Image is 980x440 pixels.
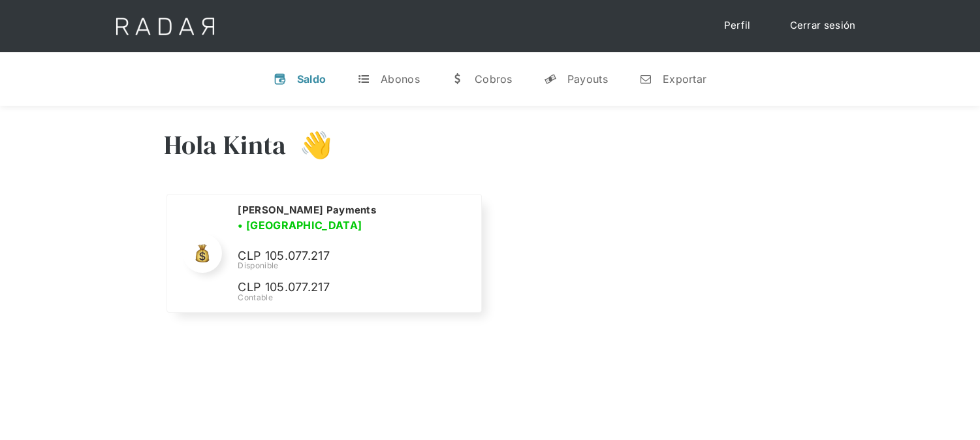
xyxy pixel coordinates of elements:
[567,72,608,86] div: Payouts
[238,204,376,217] h2: [PERSON_NAME] Payments
[381,72,420,86] div: Abonos
[238,278,434,297] p: CLP 105.077.217
[164,129,287,161] h3: Hola Kinta
[238,292,465,304] div: Contable
[639,72,652,86] div: n
[238,260,465,272] div: Disponible
[475,72,513,86] div: Cobros
[287,129,332,161] h3: 👋
[777,13,869,39] a: Cerrar sesión
[238,217,362,233] h3: • [GEOGRAPHIC_DATA]
[663,72,706,86] div: Exportar
[238,247,434,266] p: CLP 105.077.217
[711,13,764,39] a: Perfil
[274,72,287,86] div: v
[451,72,464,86] div: w
[297,72,326,86] div: Saldo
[357,72,370,86] div: t
[544,72,557,86] div: y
